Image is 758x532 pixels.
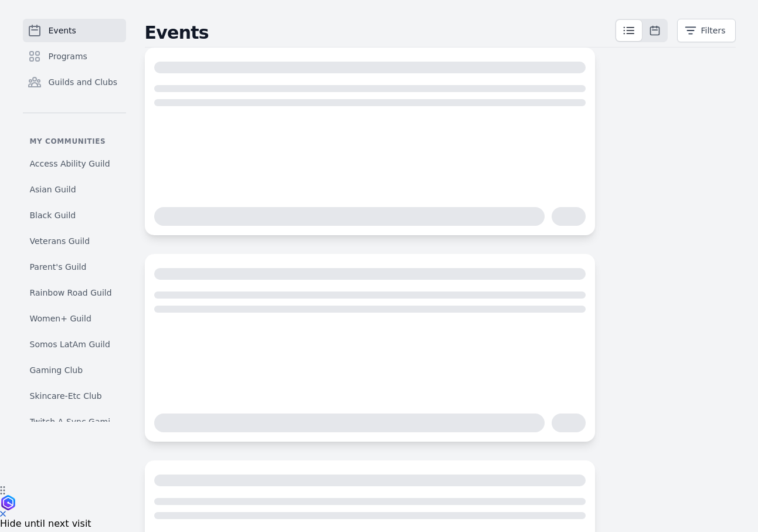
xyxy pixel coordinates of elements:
button: Filters [677,19,736,42]
span: Programs [49,50,87,62]
a: Black Guild [23,205,126,226]
span: Gaming Club [30,364,83,376]
span: Twitch A-Sync Gaming (TAG) Club [30,416,119,428]
span: Skincare-Etc Club [30,390,102,402]
span: Parent's Guild [30,261,87,273]
nav: Sidebar [23,19,126,422]
a: Somos LatAm Guild [23,334,126,355]
p: My communities [23,137,126,146]
a: Access Ability Guild [23,153,126,174]
span: Events [49,25,76,36]
a: Twitch A-Sync Gaming (TAG) Club [23,411,126,432]
span: Rainbow Road Guild [30,287,112,299]
span: Women+ Guild [30,313,91,324]
span: Guilds and Clubs [49,76,118,88]
a: Rainbow Road Guild [23,282,126,303]
a: Programs [23,45,126,68]
span: Asian Guild [30,184,76,195]
a: Guilds and Clubs [23,70,126,94]
span: Veterans Guild [30,235,90,247]
h2: Events [145,22,615,43]
span: Access Ability Guild [30,158,110,170]
a: Skincare-Etc Club [23,385,126,406]
span: Black Guild [30,209,76,221]
a: Women+ Guild [23,308,126,329]
a: Parent's Guild [23,256,126,277]
span: Somos LatAm Guild [30,338,110,350]
a: Veterans Guild [23,231,126,252]
a: Asian Guild [23,179,126,200]
a: Gaming Club [23,360,126,381]
a: Events [23,19,126,42]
